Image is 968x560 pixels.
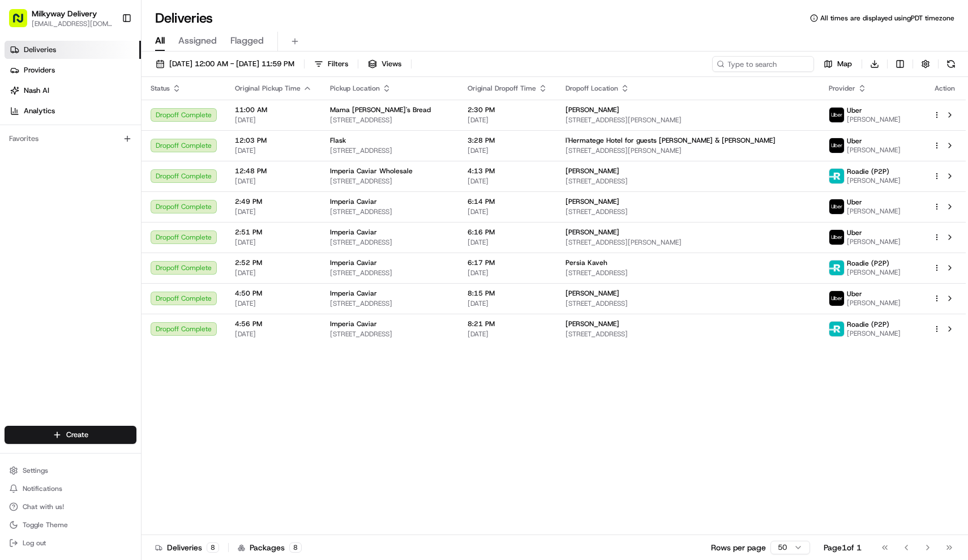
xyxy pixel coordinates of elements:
[933,84,957,93] div: Action
[151,56,299,72] button: [DATE] 12:00 AM - [DATE] 11:59 PM
[468,197,547,206] span: 6:14 PM
[847,146,901,155] span: [PERSON_NAME]
[566,228,619,237] span: [PERSON_NAME]
[829,260,844,275] img: roadie-logo-v2.jpg
[829,230,844,245] img: uber-new-logo.jpeg
[468,299,547,308] span: [DATE]
[155,542,219,553] div: Deliveries
[468,166,547,176] span: 4:13 PM
[468,228,547,237] span: 6:16 PM
[330,136,346,145] span: Flask
[330,207,449,216] span: [STREET_ADDRESS]
[468,177,547,186] span: [DATE]
[330,319,377,328] span: Imperia Caviar
[328,59,348,69] span: Filters
[566,258,607,267] span: Persia Kaveh
[235,136,312,145] span: 12:03 PM
[151,84,170,93] span: Status
[566,197,619,206] span: [PERSON_NAME]
[330,299,449,308] span: [STREET_ADDRESS]
[330,330,449,339] span: [STREET_ADDRESS]
[235,146,312,155] span: [DATE]
[330,258,377,267] span: Imperia Caviar
[943,56,959,72] button: Refresh
[566,136,776,145] span: l'Hermatege Hotel for guests [PERSON_NAME] & [PERSON_NAME]
[468,330,547,339] span: [DATE]
[847,106,862,115] span: Uber
[155,34,165,48] span: All
[468,136,547,145] span: 3:28 PM
[235,116,312,125] span: [DATE]
[847,298,901,307] span: [PERSON_NAME]
[566,146,811,155] span: [STREET_ADDRESS][PERSON_NAME]
[847,176,901,185] span: [PERSON_NAME]
[468,116,547,125] span: [DATE]
[5,535,136,551] button: Log out
[837,59,852,69] span: Map
[5,517,136,533] button: Toggle Theme
[847,289,862,298] span: Uber
[468,238,547,247] span: [DATE]
[5,41,141,59] a: Deliveries
[66,430,88,440] span: Create
[566,84,618,93] span: Dropoff Location
[235,177,312,186] span: [DATE]
[5,463,136,478] button: Settings
[235,197,312,206] span: 2:49 PM
[829,199,844,214] img: uber-new-logo.jpeg
[468,146,547,155] span: [DATE]
[712,56,814,72] input: Type to search
[23,484,62,493] span: Notifications
[824,542,862,553] div: Page 1 of 1
[23,466,48,475] span: Settings
[5,102,141,120] a: Analytics
[230,34,264,48] span: Flagged
[235,238,312,247] span: [DATE]
[235,207,312,216] span: [DATE]
[847,320,889,329] span: Roadie (P2P)
[235,289,312,298] span: 4:50 PM
[382,59,401,69] span: Views
[5,481,136,497] button: Notifications
[330,166,413,176] span: Imperia Caviar Wholesale
[566,319,619,328] span: [PERSON_NAME]
[711,542,766,553] p: Rows per page
[32,19,113,28] span: [EMAIL_ADDRESS][DOMAIN_NAME]
[829,322,844,336] img: roadie-logo-v2.jpg
[178,34,217,48] span: Assigned
[169,59,294,69] span: [DATE] 12:00 AM - [DATE] 11:59 PM
[155,9,213,27] h1: Deliveries
[235,105,312,114] span: 11:00 AM
[23,520,68,529] span: Toggle Theme
[32,8,97,19] button: Milkyway Delivery
[330,289,377,298] span: Imperia Caviar
[330,268,449,277] span: [STREET_ADDRESS]
[5,5,117,32] button: Milkyway Delivery[EMAIL_ADDRESS][DOMAIN_NAME]
[330,116,449,125] span: [STREET_ADDRESS]
[330,84,380,93] span: Pickup Location
[330,177,449,186] span: [STREET_ADDRESS]
[566,330,811,339] span: [STREET_ADDRESS]
[330,197,377,206] span: Imperia Caviar
[847,329,901,338] span: [PERSON_NAME]
[566,105,619,114] span: [PERSON_NAME]
[566,238,811,247] span: [STREET_ADDRESS][PERSON_NAME]
[235,228,312,237] span: 2:51 PM
[829,84,855,93] span: Provider
[24,106,55,116] span: Analytics
[847,228,862,237] span: Uber
[847,136,862,146] span: Uber
[235,84,301,93] span: Original Pickup Time
[330,105,431,114] span: Mama [PERSON_NAME]'s Bread
[847,115,901,124] span: [PERSON_NAME]
[566,116,811,125] span: [STREET_ADDRESS][PERSON_NAME]
[238,542,302,553] div: Packages
[847,167,889,176] span: Roadie (P2P)
[829,169,844,183] img: roadie-logo-v2.jpg
[468,84,536,93] span: Original Dropoff Time
[566,207,811,216] span: [STREET_ADDRESS]
[363,56,406,72] button: Views
[820,14,954,23] span: All times are displayed using PDT timezone
[847,259,889,268] span: Roadie (P2P)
